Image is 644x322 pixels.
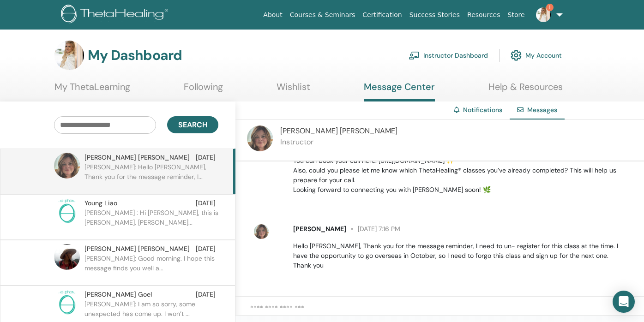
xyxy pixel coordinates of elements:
[293,225,346,233] span: [PERSON_NAME]
[196,198,216,208] span: [DATE]
[359,6,405,24] a: Certification
[293,241,633,270] p: Hello [PERSON_NAME], Thank you for the message reminder, I need to un- register for this class at...
[84,198,117,208] span: Young Liao
[463,106,502,114] a: Notifications
[280,126,397,136] span: [PERSON_NAME] [PERSON_NAME]
[409,51,420,60] img: chalkboard-teacher.svg
[84,290,152,299] span: [PERSON_NAME] Goel
[54,153,80,179] img: default.jpg
[54,244,80,270] img: default.jpg
[504,6,529,24] a: Store
[511,45,562,66] a: My Account
[54,290,80,316] img: no-photo.png
[259,6,286,24] a: About
[346,225,400,233] span: [DATE] 7:16 PM
[511,48,522,63] img: cog.svg
[196,290,216,299] span: [DATE]
[54,81,130,99] a: My ThetaLearning
[84,153,190,162] span: [PERSON_NAME] [PERSON_NAME]
[84,208,218,236] p: [PERSON_NAME] : Hi [PERSON_NAME], this is [PERSON_NAME], [PERSON_NAME]...
[280,137,397,148] p: Instructor
[613,291,635,313] div: Open Intercom Messenger
[409,45,488,66] a: Instructor Dashboard
[196,153,216,162] span: [DATE]
[88,47,182,64] h3: My Dashboard
[406,6,463,24] a: Success Stories
[178,120,207,130] span: Search
[247,125,273,151] img: default.jpg
[488,81,563,99] a: Help & Resources
[167,116,218,133] button: Search
[527,106,557,114] span: Messages
[254,224,269,239] img: default.jpg
[54,41,84,70] img: default.jpg
[84,244,190,254] span: [PERSON_NAME] [PERSON_NAME]
[196,244,216,254] span: [DATE]
[84,254,218,281] p: [PERSON_NAME]: Good morning. I hope this message finds you well a...
[84,162,218,190] p: [PERSON_NAME]: Hello [PERSON_NAME], Thank you for the message reminder, I...
[546,4,554,11] span: 1
[277,81,310,99] a: Wishlist
[54,198,80,224] img: no-photo.png
[536,7,551,22] img: default.jpg
[364,81,435,101] a: Message Center
[463,6,504,24] a: Resources
[61,5,171,25] img: logo.png
[184,81,223,99] a: Following
[286,6,359,24] a: Courses & Seminars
